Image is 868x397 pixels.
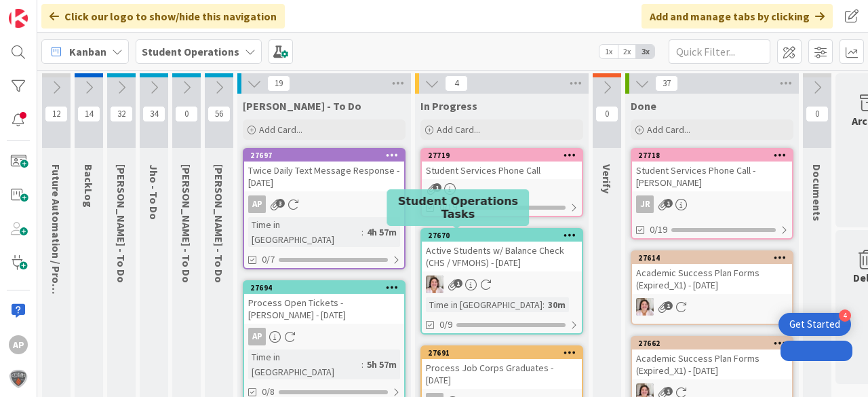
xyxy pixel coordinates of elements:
span: 1 [664,199,673,208]
a: 27718Student Services Phone Call - [PERSON_NAME]JR0/19 [631,148,793,240]
div: 27694 [244,282,404,294]
span: In Progress [420,99,477,113]
span: 34 [142,106,165,122]
span: 0/19 [650,223,667,237]
div: JR [636,195,654,213]
div: 4h 57m [363,225,400,240]
div: 4 [839,309,851,322]
span: 1x [599,45,618,58]
div: Academic Success Plan Forms (Expired_X1) - [DATE] [632,264,792,294]
div: Academic Success Plan Forms (Expired_X1) - [DATE] [632,349,792,379]
input: Quick Filter... [669,39,770,64]
span: 3 [276,199,285,208]
span: 0 [806,106,829,122]
span: 4 [445,75,468,92]
div: 27718Student Services Phone Call - [PERSON_NAME] [632,149,792,191]
span: 2x [618,45,636,58]
img: EW [636,298,654,316]
div: 27718 [632,149,792,162]
div: EW [632,298,792,316]
div: EW [422,276,582,293]
span: Add Card... [259,124,302,136]
div: 27691 [428,348,582,358]
span: Future Automation / Process Building [50,164,63,349]
span: 1 [664,301,673,310]
div: Open Get Started checklist, remaining modules: 4 [778,313,851,336]
div: Add and manage tabs by clicking [642,4,833,29]
div: 27694Process Open Tickets - [PERSON_NAME] - [DATE] [244,282,404,324]
span: Zaida - To Do [180,164,193,283]
span: 0/9 [439,318,452,332]
div: 27662 [638,339,792,348]
div: Process Job Corps Graduates - [DATE] [422,359,582,389]
div: 27614 [632,252,792,264]
a: 27719Student Services Phone Call0/19 [420,148,583,217]
span: 56 [208,106,231,122]
span: BackLog [82,164,96,208]
span: Add Card... [647,124,690,136]
div: JR [632,195,792,213]
div: AP [248,195,266,213]
span: Amanda - To Do [243,99,361,113]
span: 19 [267,75,290,92]
div: 27662 [632,337,792,349]
div: 27614Academic Success Plan Forms (Expired_X1) - [DATE] [632,252,792,294]
img: avatar [9,369,28,388]
span: 0/7 [262,252,275,267]
span: 12 [45,106,68,122]
span: 14 [77,106,100,122]
div: Time in [GEOGRAPHIC_DATA] [248,217,361,247]
h5: Student Operations Tasks [392,195,524,221]
span: Documents [810,164,824,221]
span: 1 [664,387,673,396]
div: 5h 57m [363,357,400,372]
span: Verify [600,164,614,193]
div: 27697 [244,149,404,162]
div: 27691 [422,347,582,359]
div: Click our logo to show/hide this navigation [41,4,285,29]
span: 32 [110,106,133,122]
div: 27694 [250,283,404,292]
div: Time in [GEOGRAPHIC_DATA] [248,349,361,379]
div: 27670 [422,229,582,242]
div: Student Services Phone Call [422,162,582,179]
a: 27670Active Students w/ Balance Check (CHS / VFMOHS) - [DATE]EWTime in [GEOGRAPHIC_DATA]:30m0/9 [420,228,583,335]
div: 27697Twice Daily Text Message Response - [DATE] [244,149,404,191]
div: Active Students w/ Balance Check (CHS / VFMOHS) - [DATE] [422,242,582,271]
span: Jho - To Do [147,164,161,220]
div: 27718 [638,151,792,160]
div: Process Open Tickets - [PERSON_NAME] - [DATE] [244,294,404,324]
div: AP [248,328,266,345]
div: Twice Daily Text Message Response - [DATE] [244,162,404,191]
div: 27670 [428,231,582,240]
span: 0 [175,106,198,122]
div: AP [244,195,404,213]
a: 27614Academic Success Plan Forms (Expired_X1) - [DATE]EW [631,250,793,325]
span: 3x [636,45,654,58]
div: AP [9,335,28,354]
a: 27697Twice Daily Text Message Response - [DATE]APTime in [GEOGRAPHIC_DATA]:4h 57m0/7 [243,148,406,269]
span: Add Card... [437,124,480,136]
div: 27614 [638,253,792,263]
div: 27719 [422,149,582,162]
span: 1 [454,279,462,288]
span: Done [631,99,656,113]
img: EW [426,276,443,293]
div: 30m [545,297,569,312]
img: Visit kanbanzone.com [9,9,28,28]
span: : [361,225,363,240]
span: : [361,357,363,372]
span: : [542,297,545,312]
div: 27662Academic Success Plan Forms (Expired_X1) - [DATE] [632,337,792,379]
span: Eric - To Do [212,164,226,283]
b: Student Operations [142,45,239,58]
div: 27719 [428,151,582,160]
div: Student Services Phone Call - [PERSON_NAME] [632,162,792,191]
span: 0 [595,106,618,122]
div: Time in [GEOGRAPHIC_DATA] [426,297,542,312]
span: Emilie - To Do [115,164,128,283]
span: 1 [433,183,441,192]
div: 27719Student Services Phone Call [422,149,582,179]
div: 27691Process Job Corps Graduates - [DATE] [422,347,582,389]
span: Kanban [69,43,106,60]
